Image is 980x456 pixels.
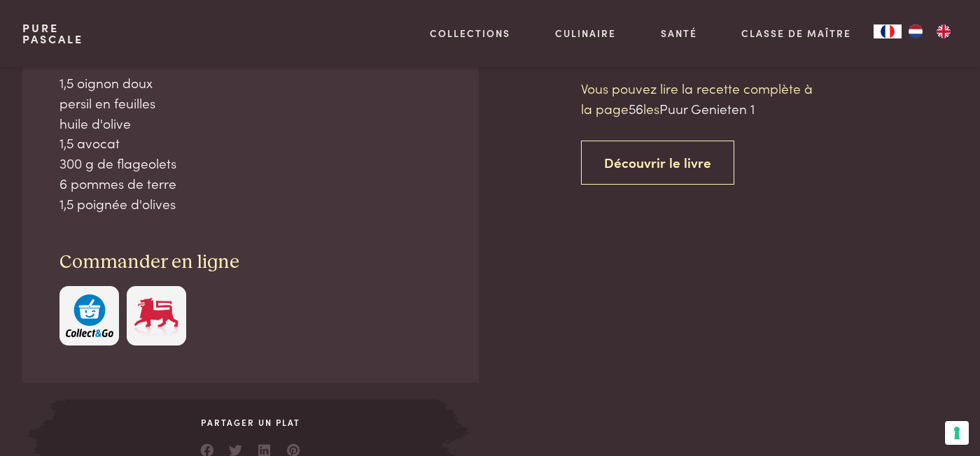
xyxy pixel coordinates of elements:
h3: Commander en ligne [59,250,442,275]
span: Puur Genieten 1 [659,99,755,117]
a: Culinaire [555,26,616,41]
aside: Language selected: Français [874,24,958,38]
a: Découvrir le livre [581,141,734,185]
a: Collections [430,26,510,41]
a: Santé [661,26,697,41]
ul: Language list [902,24,958,38]
div: 1,5 avocat [59,133,442,153]
a: PurePascale [22,22,83,45]
button: Vos préférences en matière de consentement pour les technologies de suivi [945,421,969,445]
div: persil en feuilles [59,93,442,113]
div: 300 g de flageolets [59,153,442,173]
img: c308188babc36a3a401bcb5cb7e020f4d5ab42f7cacd8327e500463a43eeb86c.svg [66,294,113,337]
p: Vous pouvez lire la recette complète à la page les [581,78,819,118]
div: 6 pommes de terre [59,173,442,194]
div: 1,5 oignon doux [59,73,442,93]
a: Classe de maître [741,26,851,41]
span: Partager un plat [66,416,435,429]
a: NL [902,24,930,38]
a: EN [930,24,958,38]
span: 56 [629,99,643,117]
a: FR [874,24,902,38]
div: huile d'olive [59,113,442,134]
div: 1,5 poignée d'olives [59,194,442,214]
img: Delhaize [132,294,180,337]
div: Language [874,24,902,38]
